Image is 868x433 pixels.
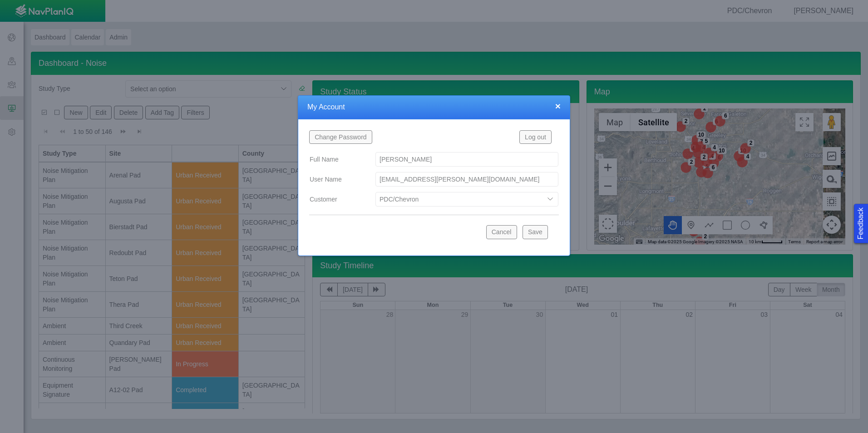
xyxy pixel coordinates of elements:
button: Cancel [486,225,517,239]
h4: My Account [307,103,561,112]
button: Log out [519,130,552,144]
label: User Name [302,171,368,187]
button: Save [523,225,548,239]
label: Full Name [302,151,368,167]
button: Change Password [309,130,372,144]
button: close [555,101,561,111]
label: Customer [302,191,368,207]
